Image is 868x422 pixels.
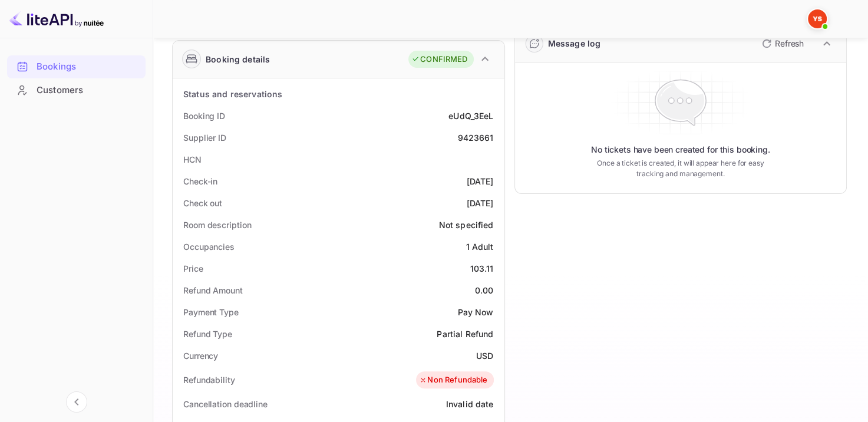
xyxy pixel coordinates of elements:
div: Customers [7,79,146,102]
p: Once a ticket is created, it will appear here for easy tracking and management. [592,158,769,179]
button: Refresh [755,34,808,53]
div: HCN [183,153,202,166]
div: Booking ID [183,110,225,122]
div: Check-in [183,175,217,187]
div: Non Refundable [419,374,487,386]
div: 0.00 [475,284,494,296]
div: Currency [183,350,218,362]
div: 1 Adult [466,240,493,253]
div: Refund Amount [183,284,243,296]
div: Room description [183,219,251,231]
div: Bookings [7,55,146,78]
div: Not specified [439,219,494,231]
div: Refund Type [183,328,232,340]
p: No tickets have been created for this booking. [591,144,770,156]
div: Customers [37,84,140,97]
a: Bookings [7,55,146,77]
div: Check out [183,197,222,209]
div: Refundability [183,374,235,386]
img: LiteAPI logo [9,9,104,28]
div: Bookings [37,60,140,74]
div: Booking details [206,53,270,65]
div: Supplier ID [183,131,226,144]
div: [DATE] [467,197,494,209]
div: Occupancies [183,240,235,253]
div: Status and reservations [183,88,282,100]
img: Yandex Support [808,9,827,28]
div: 103.11 [470,262,494,275]
div: Payment Type [183,306,239,318]
div: Invalid date [446,398,494,410]
div: Partial Refund [437,328,493,340]
div: Pay Now [457,306,493,318]
div: Cancellation deadline [183,398,268,410]
div: eUdQ_3EeL [448,110,493,122]
p: Refresh [775,37,804,50]
div: 9423661 [457,131,493,144]
button: Collapse navigation [66,391,87,413]
a: Customers [7,79,146,101]
div: Price [183,262,203,275]
div: CONFIRMED [411,54,467,65]
div: [DATE] [467,175,494,187]
div: Message log [548,37,601,50]
div: USD [476,350,493,362]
